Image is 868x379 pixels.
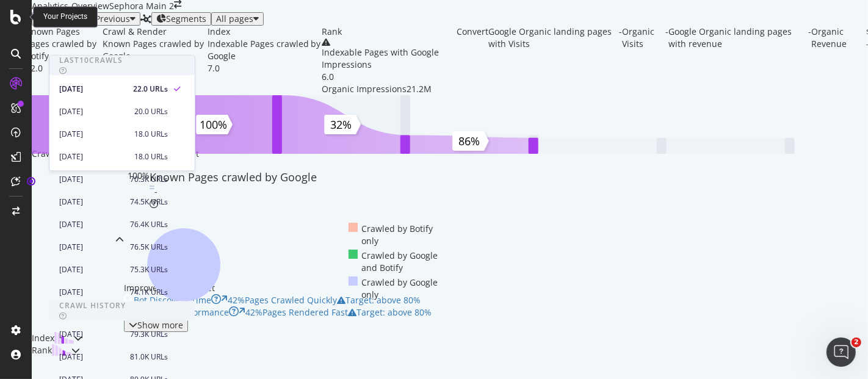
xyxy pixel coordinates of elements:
span: Previous [95,13,130,24]
div: [DATE] [59,84,133,95]
div: Index [32,332,54,344]
div: Known Pages [26,26,80,38]
div: Organic Revenue [811,26,866,95]
span: All pages [216,13,253,24]
div: [DATE] [59,151,134,162]
div: 75.3K URLs [130,264,168,275]
div: - [808,26,811,95]
div: Google Organic landing pages with Visits [489,26,620,50]
div: [DATE] [59,174,130,185]
div: - [619,26,622,95]
div: [DATE] [59,219,130,230]
div: Known Pages crawled by Google [103,38,208,62]
div: [DATE] [59,352,130,363]
button: All pages [211,12,264,26]
div: [DATE] [59,106,134,117]
span: 2 [852,337,861,347]
text: 100% [200,117,227,132]
text: 86% [458,134,480,148]
div: 18.0 URLs [134,151,168,162]
div: 18.0 URLs [134,129,168,140]
div: [DATE] [59,329,130,340]
div: Crawl History [59,300,126,311]
div: Known Pages crawled by Google [150,170,317,186]
div: [DATE] [59,264,130,275]
div: [DATE] [59,197,130,208]
div: Rank [322,26,342,38]
div: Crawled by Botify only [349,223,443,247]
div: 22.0 URLs [133,84,168,95]
div: [DATE] [59,129,134,140]
div: [DATE] [59,242,130,253]
div: Convert [457,26,489,38]
span: Segments [166,13,206,24]
div: Indexable Pages crawled by Google [208,38,322,62]
div: 79.3K URLs [130,329,168,340]
div: Crawl & Render [103,26,167,38]
div: 70.3K URLs [130,174,168,185]
div: 76.5K URLs [130,242,168,253]
div: Indexable Pages with Google Impressions [322,46,457,71]
div: 74.5K URLs [130,197,168,208]
button: Previous [90,12,140,26]
div: 21.2M [407,83,432,95]
div: [DATE] [59,287,130,298]
div: Crawled by Google only [349,276,443,301]
div: 81.0K URLs [130,352,168,363]
div: 74.1K URLs [130,287,168,298]
div: 20.0 URLs [134,106,168,117]
div: Index [208,26,230,38]
div: - [665,26,668,95]
div: Rank [32,344,52,356]
div: Organic Impressions [322,83,407,95]
div: 7.0 [208,62,322,74]
div: Pages crawled by Botify [26,38,103,62]
iframe: Intercom live chat [826,337,856,367]
div: 76.4K URLs [130,219,168,230]
div: Tooltip anchor [26,176,37,187]
div: Crawl & Render [32,148,96,332]
div: Crawled by Google and Botify [349,250,443,274]
div: Organic Visits [622,26,665,95]
div: 6.0 [322,71,457,83]
div: Last 10 Crawls [59,55,123,65]
div: Google Organic landing pages with revenue [668,26,808,50]
div: Your Projects [43,12,87,22]
text: 32% [330,117,352,132]
button: [DATE] [32,12,82,26]
button: Segments [151,12,211,26]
